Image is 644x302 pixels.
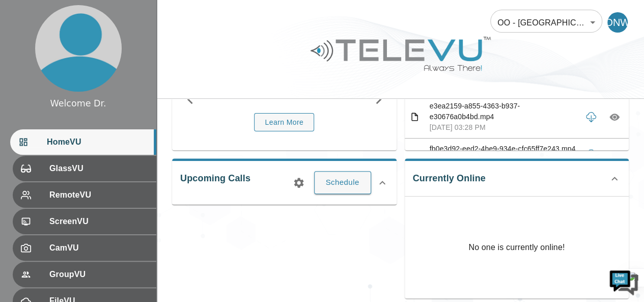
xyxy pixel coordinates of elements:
div: DNW [607,12,628,33]
span: RemoteVU [49,189,148,201]
span: ScreenVU [49,215,148,228]
span: CamVU [49,242,148,254]
textarea: Type your message and hit 'Enter' [5,197,194,233]
p: e3ea2159-a855-4363-b937-e30676a0b4bd.mp4 [430,101,577,122]
button: Schedule [314,171,371,194]
img: d_736959983_company_1615157101543_736959983 [17,47,43,73]
div: CamVU [13,235,156,261]
div: Chat with us now [53,53,171,67]
img: Chat Widget [608,266,639,297]
img: Logo [309,33,492,75]
div: GlassVU [13,156,156,181]
span: GlassVU [49,162,148,175]
span: HomeVU [47,136,148,148]
div: HomeVU [10,129,156,155]
p: No one is currently online! [468,197,565,298]
div: OO - [GEOGRAPHIC_DATA] - N. Were [490,8,602,37]
div: Welcome Dr. [50,97,106,110]
div: GroupVU [13,262,156,287]
p: [DATE] 03:28 PM [430,122,577,133]
div: ScreenVU [13,209,156,234]
div: RemoteVU [13,182,156,208]
span: We're online! [59,88,141,190]
div: Minimize live chat window [167,5,191,30]
span: GroupVU [49,268,148,281]
button: Learn More [254,113,314,132]
p: fb0e3d92-eed2-4be9-934e-cfc65ff7e243.mp4 [430,144,577,154]
img: profile.png [35,5,122,92]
